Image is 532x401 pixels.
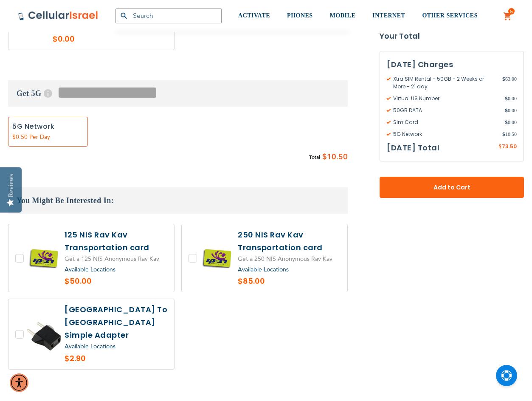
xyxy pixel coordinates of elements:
div: Accessibility Menu [10,373,28,392]
span: PHONES [287,12,313,19]
button: Add to Cart [380,177,524,198]
span: $ [502,130,505,138]
span: MOBILE [330,12,356,19]
span: $ [502,75,505,83]
a: Available Locations [65,265,115,274]
img: Cellular Israel Logo [18,11,99,21]
a: Available Locations [65,342,115,350]
strong: Your Total [380,30,524,42]
span: 50GB DATA [387,107,505,114]
span: 63.00 [502,75,517,90]
input: Search [115,8,222,23]
span: $ [505,95,508,102]
span: Add to Cart [408,183,496,192]
span: 0.00 [505,107,517,114]
span: Xtra SIM Rental - 50GB - 2 Weeks or More - 21 day [387,75,502,90]
span: $ [505,107,508,114]
h3: Get 5G [8,80,348,107]
span: Virtual US Number [387,95,505,102]
span: Total [309,153,320,162]
span: 0.00 [505,119,517,126]
span: $ [498,143,502,151]
span: 10.50 [327,151,348,164]
span: INTERNET [372,12,405,19]
span: $ [322,151,327,164]
a: 5 [503,11,512,22]
span: You Might Be Interested In: [17,196,114,205]
span: OTHER SERVICES [422,12,478,19]
span: 0.00 [505,95,517,102]
span: $ [505,119,508,126]
span: 73.50 [502,143,517,150]
span: ACTIVATE [238,12,270,19]
a: Available Locations [238,265,289,274]
span: 5G Network [387,130,502,138]
span: 5 [510,8,513,15]
h3: [DATE] Total [387,141,439,154]
span: 10.50 [502,130,517,138]
span: Sim Card [387,119,505,126]
h3: [DATE] Charges [387,58,517,71]
span: Help [44,89,52,98]
div: Reviews [7,174,15,197]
